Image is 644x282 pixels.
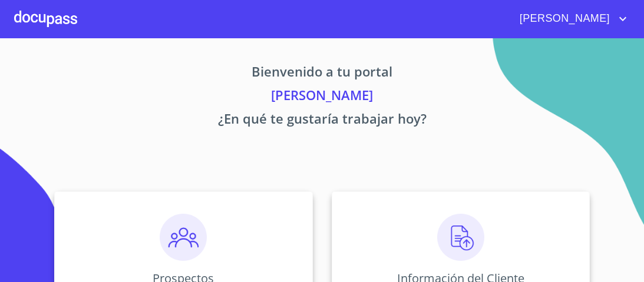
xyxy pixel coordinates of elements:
span: [PERSON_NAME] [511,9,616,28]
img: prospectos.png [160,214,207,261]
button: account of current user [511,9,630,28]
img: carga.png [437,214,484,261]
p: Bienvenido a tu portal [14,62,630,85]
p: [PERSON_NAME] [14,85,630,109]
p: ¿En qué te gustaría trabajar hoy? [14,109,630,132]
